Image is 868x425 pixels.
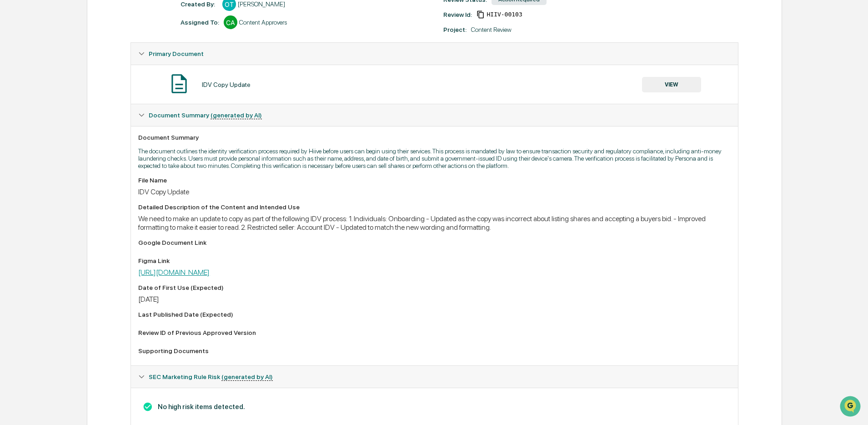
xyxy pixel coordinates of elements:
div: Supporting Documents [138,347,730,354]
span: Primary Document [149,50,204,57]
img: Document Icon [168,72,191,95]
div: Document Summary (generated by AI) [131,126,738,365]
div: 🔎 [9,133,16,140]
a: [URL][DOMAIN_NAME] [138,268,210,277]
div: Review Id: [443,11,472,18]
div: Document Summary [138,134,730,141]
div: Last Published Date (Expected) [138,311,730,318]
div: Content Approvers [239,19,287,26]
a: Powered byPylon [64,154,110,161]
span: Document Summary [149,111,262,119]
div: SEC Marketing Rule Risk (generated by AI) [131,366,738,388]
div: Date of First Use (Expected) [138,284,730,291]
u: (generated by AI) [211,111,262,119]
span: Data Lookup [18,132,57,141]
a: 🖐️Preclearance [5,111,62,127]
div: Primary Document [131,43,738,65]
button: VIEW [642,77,701,92]
div: 🗄️ [66,116,73,123]
div: Start new chat [31,70,149,79]
button: Start new chat [155,72,166,83]
div: We need to make an update to copy as part of the following IDV process: 1. Individuals: Onboardin... [138,214,730,232]
div: Assigned To: [181,19,219,26]
span: f39f89ea-e393-4392-9c45-3401fe92a546 [487,11,522,18]
div: CA [224,15,237,29]
div: 🖐️ [9,116,16,123]
div: Primary Document [131,65,738,104]
u: (generated by AI) [221,373,273,381]
span: Pylon [90,154,110,161]
span: Attestations [75,115,113,124]
img: 1746055101610-c473b297-6a78-478c-a979-82029cc54cd1 [9,70,25,86]
div: Created By: ‎ ‎ [181,0,218,8]
div: Review ID of Previous Approved Version [138,329,730,336]
span: Preclearance [18,115,59,124]
div: IDV Copy Update [202,81,251,88]
div: Document Summary (generated by AI) [131,104,738,126]
div: Detailed Description of the Content and Intended Use [138,203,730,211]
p: The document outlines the identity verification process required by Hiive before users can begin ... [138,147,730,169]
div: IDV Copy Update [138,187,730,196]
div: [PERSON_NAME] [238,0,285,8]
div: File Name [138,177,730,184]
iframe: Open customer support [839,395,863,420]
div: [DATE] [138,295,730,304]
div: Project: [443,26,467,33]
p: How can we help? [9,19,166,34]
span: SEC Marketing Rule Risk [149,373,273,380]
a: 🗄️Attestations [62,111,116,127]
a: 🔎Data Lookup [5,128,61,145]
div: Content Review [471,26,512,33]
div: Google Document Link [138,239,730,246]
h3: No high risk items detected. [138,402,730,412]
div: We're available if you need us! [31,79,115,86]
div: Figma Link [138,257,730,264]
